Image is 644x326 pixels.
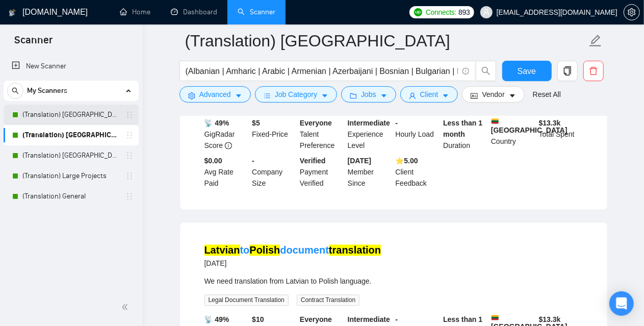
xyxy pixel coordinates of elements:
div: Duration [441,118,489,152]
input: Search Freelance Jobs... [186,65,458,78]
a: (Translation) [GEOGRAPHIC_DATA] [22,105,119,125]
b: $ 13.3k [539,119,561,128]
div: Talent Preference [298,118,346,152]
div: Total Spent [537,118,585,152]
div: Hourly Load [394,118,442,152]
b: Everyone [300,316,332,324]
span: info-circle [462,68,469,74]
div: Payment Verified [298,156,346,189]
button: barsJob Categorycaret-down [255,86,337,103]
span: caret-down [442,92,449,99]
div: Member Since [346,156,394,189]
span: Vendor [482,89,504,100]
button: delete [583,61,604,81]
span: Connects: [426,7,456,18]
input: Scanner name... [185,28,587,54]
a: homeHome [120,8,150,16]
button: idcardVendorcaret-down [462,86,524,103]
span: idcard [471,92,478,99]
b: Intermediate [348,119,390,128]
div: Country [489,118,537,152]
button: folderJobscaret-down [341,86,396,103]
li: My Scanners [4,81,139,207]
b: - [396,119,398,128]
b: $0.00 [204,157,222,165]
span: search [476,66,496,76]
a: (Translation) [GEOGRAPHIC_DATA] [22,145,119,166]
span: caret-down [380,92,388,99]
span: holder [125,131,134,139]
span: holder [125,152,134,160]
b: - [396,316,398,324]
div: GigRadar Score [202,118,250,152]
span: bars [264,92,271,99]
b: 📡 49% [204,119,229,128]
span: holder [125,111,134,119]
span: info-circle [225,142,232,149]
div: Experience Level [346,118,394,152]
b: Everyone [300,119,332,128]
span: Client [420,89,439,100]
a: searchScanner [238,8,275,16]
span: user [409,92,416,99]
span: copy [558,66,577,76]
button: search [476,61,496,81]
span: edit [589,34,602,47]
b: $ 13.3k [539,316,561,324]
a: (Translation) [GEOGRAPHIC_DATA] [22,125,119,145]
button: Save [502,61,552,81]
b: Less than 1 month [443,119,482,139]
a: (Translation) General [22,186,119,207]
span: caret-down [321,92,328,99]
span: folder [350,92,357,99]
mark: Latvian [204,245,240,256]
div: We need translation from Latvian to Polish language. [204,276,583,287]
mark: translation [329,245,381,256]
b: ⭐️ 5.00 [396,157,418,165]
span: Legal Document Translation [204,295,289,306]
a: (Translation) Large Projects [22,166,119,186]
span: setting [188,92,195,99]
a: New Scanner [12,56,131,77]
div: Open Intercom Messenger [609,291,634,316]
span: Advanced [199,89,231,100]
span: holder [125,192,134,200]
span: search [8,87,23,94]
a: setting [624,8,640,16]
button: copy [557,61,578,81]
span: My Scanners [27,81,67,101]
img: 🇱🇹 [492,314,499,321]
span: Contract Translation [297,295,359,306]
span: setting [624,8,639,16]
button: setting [624,4,640,20]
span: Save [518,65,536,78]
b: - [252,157,254,165]
li: New Scanner [4,56,139,77]
mark: Polish [249,245,280,256]
div: Company Size [250,156,298,189]
a: LatviantoPolishdocumenttranslation [204,245,381,256]
span: Job Category [275,89,317,100]
b: 📡 49% [204,316,229,324]
div: Avg Rate Paid [202,156,250,189]
b: [GEOGRAPHIC_DATA] [491,118,568,135]
img: logo [9,5,16,21]
span: caret-down [235,92,242,99]
b: $ 5 [252,119,260,128]
button: search [7,83,23,99]
span: double-left [121,302,132,312]
span: delete [584,66,603,76]
b: [DATE] [348,157,371,165]
img: upwork-logo.png [414,8,422,16]
span: Scanner [6,33,61,54]
a: Reset All [533,89,561,100]
b: Intermediate [348,316,390,324]
div: Fixed-Price [250,118,298,152]
img: 🇱🇹 [492,118,499,125]
button: settingAdvancedcaret-down [179,86,251,103]
b: Verified [300,157,326,165]
span: user [483,9,490,16]
span: Jobs [361,89,376,100]
b: $ 10 [252,316,264,324]
button: userClientcaret-down [400,86,458,103]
